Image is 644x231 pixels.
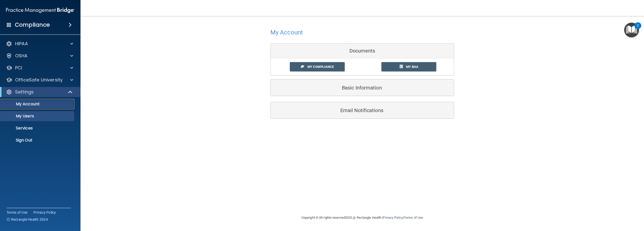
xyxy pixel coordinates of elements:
a: Settings [6,89,73,95]
span: Ⓒ Rectangle Health 2024 [7,217,48,222]
a: Basic Information [274,82,450,93]
p: Settings [15,89,34,95]
a: Privacy Policy [33,210,56,215]
h5: Email Notifications [274,108,435,113]
p: My Account [3,102,72,107]
p: Sign Out [3,138,72,143]
span: My Compliance [307,65,334,69]
a: Privacy Policy [383,216,403,219]
a: OfficeSafe University [6,77,73,83]
p: OfficeSafe University [15,77,63,83]
h4: Compliance [15,21,50,28]
p: My Users [3,114,72,119]
a: PCI [6,65,73,71]
a: HIPAA [6,41,73,47]
a: Email Notifications [274,105,450,116]
h5: Basic Information [274,85,435,90]
p: HIPAA [15,41,28,47]
button: Open Resource Center, 2 new notifications [624,23,639,37]
a: Terms of Use [404,216,423,219]
h4: My Account [270,29,303,36]
p: Services [3,126,72,131]
div: Copyright © All rights reserved 2025 @ Rectangle Health | | [270,210,454,226]
div: Documents [271,44,454,58]
div: 2 [637,26,639,32]
p: OSHA [15,53,28,59]
img: PMB logo [6,5,74,15]
span: My BAA [406,65,418,69]
iframe: Drift Widget Chat Controller [557,195,638,215]
a: OSHA [6,53,73,59]
p: PCI [15,65,22,71]
a: Terms of Use [7,210,27,215]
